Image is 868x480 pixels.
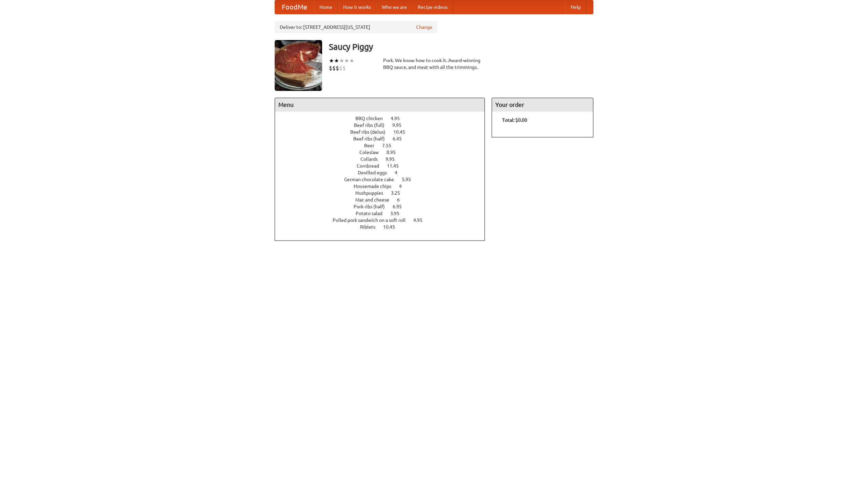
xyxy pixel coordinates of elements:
span: Collards [360,156,384,162]
span: Beef ribs (full) [354,122,391,128]
a: Riblets 10.45 [360,224,408,230]
span: 6.45 [393,136,409,141]
li: ★ [334,57,339,64]
span: BBQ chicken [355,116,390,121]
span: Riblets [360,224,382,230]
span: 10.45 [383,224,402,230]
span: Mac and cheese [355,197,396,203]
span: Housemade chips [354,184,398,189]
span: Potato salad [356,211,389,216]
div: Deliver to: [STREET_ADDRESS][US_STATE] [275,21,437,33]
li: $ [329,64,332,72]
h4: Menu [275,98,485,112]
span: Pulled pork sandwich on a soft roll [333,217,412,223]
a: FoodMe [275,0,314,14]
span: 3.25 [391,190,407,196]
span: 6.95 [393,204,409,209]
a: Beef ribs (delux) 10.45 [350,129,418,135]
span: Beer [364,143,381,148]
a: Coleslaw 8.95 [359,150,408,155]
h4: Your order [492,98,593,112]
li: $ [342,64,346,72]
a: Beef ribs (full) 9.95 [354,122,414,128]
a: Pulled pork sandwich on a soft roll 4.95 [333,217,435,223]
span: Devilled eggs [358,170,394,175]
a: Cornbread 11.45 [357,163,411,169]
a: Beef ribs (half) 6.45 [353,136,414,141]
a: Hushpuppies 3.25 [355,190,413,196]
li: ★ [339,57,344,64]
span: 10.45 [393,129,412,135]
a: German chocolate cake 5.95 [344,177,423,182]
a: Housemade chips 4 [354,184,414,189]
li: ★ [344,57,349,64]
div: Pork. We know how to cook it. Award-winning BBQ sauce, and meat with all the trimmings. [383,57,485,71]
h3: Saucy Piggy [329,40,593,54]
span: Beef ribs (delux) [350,129,392,135]
a: Change [416,24,432,31]
span: Beef ribs (half) [353,136,392,141]
span: 4 [399,184,409,189]
a: Potato salad 3.95 [356,211,412,216]
span: 4 [395,170,404,175]
span: Cornbread [357,163,386,169]
li: $ [332,64,336,72]
span: 7.55 [382,143,398,148]
a: Mac and cheese 6 [355,197,412,203]
span: 11.45 [387,163,406,169]
li: $ [336,64,339,72]
img: angular.jpg [275,40,322,91]
span: Coleslaw [359,150,386,155]
span: 9.95 [386,156,401,162]
li: $ [339,64,342,72]
span: German chocolate cake [344,177,401,182]
a: Beer 7.55 [364,143,404,148]
a: Devilled eggs 4 [358,170,410,175]
span: Hushpuppies [355,190,390,196]
span: 9.95 [392,122,408,128]
a: Help [565,0,586,14]
span: 4.95 [413,217,429,223]
a: BBQ chicken 4.95 [355,116,412,121]
span: 8.95 [387,150,402,155]
a: Home [314,0,338,14]
span: 3.95 [390,211,406,216]
span: 6 [397,197,407,203]
li: ★ [349,57,354,64]
a: Who we are [376,0,412,14]
a: How it works [338,0,376,14]
span: Pork ribs (half) [354,204,392,209]
a: Collards 9.95 [360,156,407,162]
b: Total: $0.00 [502,117,527,123]
span: 4.95 [391,116,407,121]
li: ★ [329,57,334,64]
a: Recipe videos [412,0,453,14]
span: 5.95 [402,177,418,182]
a: Pork ribs (half) 6.95 [354,204,414,209]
